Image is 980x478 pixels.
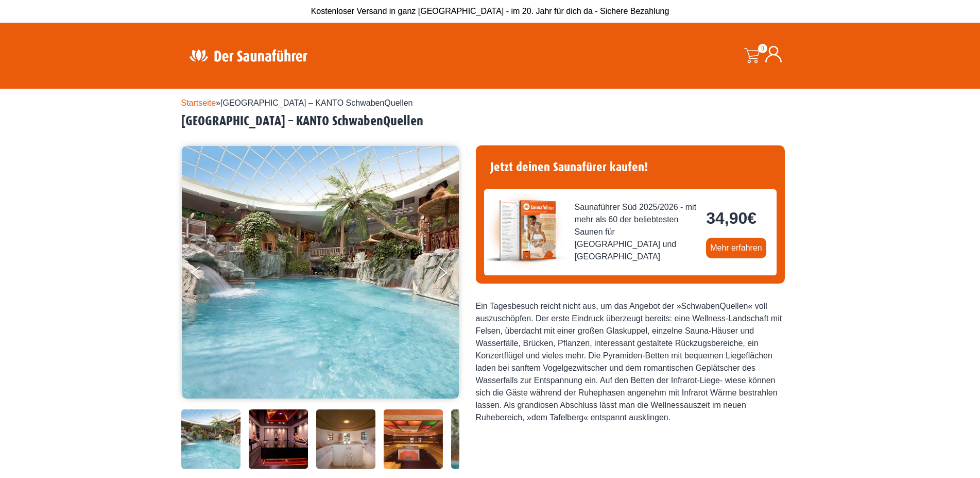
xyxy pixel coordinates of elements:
button: Previous [192,262,217,288]
span: » [181,98,413,107]
a: Startseite [181,98,216,107]
span: 0 [758,44,767,53]
span: € [747,209,757,227]
button: Next [437,262,462,288]
div: Ein Tagesbesuch reicht nicht aus, um das Angebot der »SchwabenQuellen« voll auszuschöpfen. Der er... [476,300,785,424]
h4: Jetzt deinen Saunafürer kaufen! [484,154,777,181]
bdi: 34,90 [706,209,757,227]
img: der-saunafuehrer-2025-sued.jpg [484,189,566,272]
a: Mehr erfahren [706,238,766,258]
span: Saunaführer Süd 2025/2026 - mit mehr als 60 der beliebtesten Saunen für [GEOGRAPHIC_DATA] und [GE... [575,201,698,263]
h2: [GEOGRAPHIC_DATA] – KANTO SchwabenQuellen [181,113,799,129]
span: [GEOGRAPHIC_DATA] – KANTO SchwabenQuellen [220,98,412,107]
span: Kostenloser Versand in ganz [GEOGRAPHIC_DATA] - im 20. Jahr für dich da - Sichere Bezahlung [311,7,669,15]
